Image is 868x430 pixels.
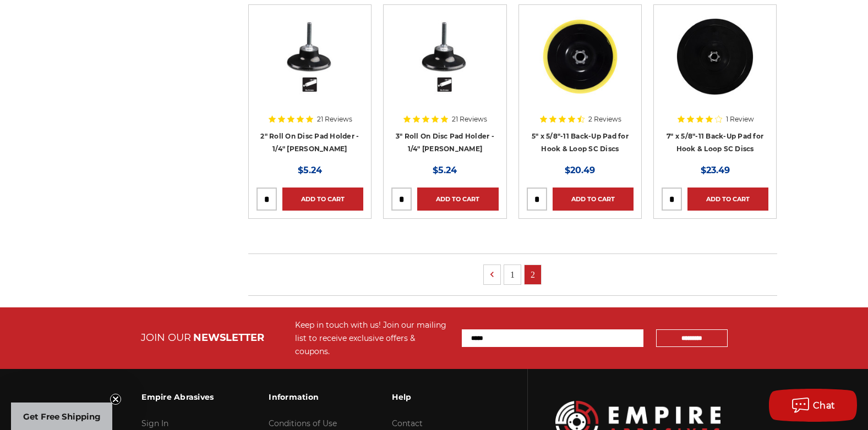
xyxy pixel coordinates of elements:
a: 2" Roll On Disc Pad Holder - 1/4" Shank [256,13,363,119]
span: $20.49 [565,165,595,175]
div: Keep in touch with us! Join our mailing list to receive exclusive offers & coupons. [295,318,451,358]
button: Close teaser [110,394,121,405]
img: 2" Roll On Disc Pad Holder - 1/4" Shank [266,13,354,101]
a: Add to Cart [282,188,363,211]
a: 7" x 5/8"-11 Back-Up Pad for Hook & Loop SC Discs [667,132,763,153]
span: Get Free Shipping [23,411,101,422]
a: 1 [504,265,521,284]
button: Chat [769,389,857,422]
span: 1 Review [726,116,754,123]
a: 5" x 5/8"-11 Back-Up Pad for Hook & Loop SC Discs [527,13,634,119]
span: $23.49 [701,165,730,175]
span: NEWSLETTER [193,332,264,344]
a: 2" Roll On Disc Pad Holder - 1/4" [PERSON_NAME] [260,132,359,153]
img: 3" Roll On Disc Pad Holder - 1/4" Shank [401,13,489,101]
a: 3" Roll On Disc Pad Holder - 1/4" [PERSON_NAME] [396,132,494,153]
span: $5.24 [433,165,457,175]
span: 21 Reviews [317,116,352,123]
h3: Empire Abrasives [141,385,214,409]
a: Add to Cart [687,188,768,211]
div: Get Free ShippingClose teaser [11,403,112,430]
a: 2 [525,265,541,284]
span: $5.24 [298,165,322,175]
a: Add to Cart [417,188,498,211]
a: 3" Roll On Disc Pad Holder - 1/4" Shank [391,13,498,119]
span: 2 Reviews [588,116,621,123]
a: Add to Cart [553,188,634,211]
span: Chat [813,400,836,411]
a: 5" x 5/8"-11 Back-Up Pad for Hook & Loop SC Discs [532,132,629,153]
a: Sign In [141,418,168,428]
img: 7" x 5/8"-11 Back-Up Pad for Hook & Loop SC Discs [671,13,759,101]
a: Conditions of Use [269,418,337,428]
h3: Information [269,385,337,409]
a: 7" x 5/8"-11 Back-Up Pad for Hook & Loop SC Discs [662,13,768,119]
a: Contact [392,418,423,428]
img: 5" x 5/8"-11 Back-Up Pad for Hook & Loop SC Discs [536,13,624,101]
span: JOIN OUR [141,332,191,344]
span: 21 Reviews [452,116,487,123]
h3: Help [392,385,466,409]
